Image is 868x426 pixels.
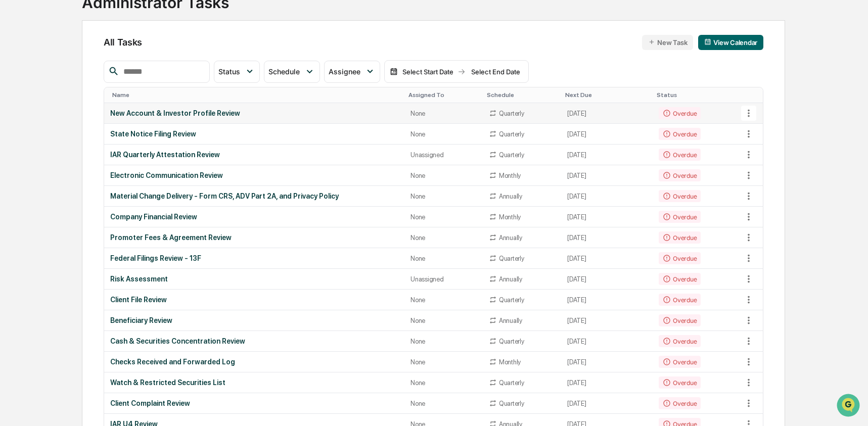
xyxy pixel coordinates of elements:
div: Toggle SortBy [487,91,557,99]
div: Quarterly [499,296,524,304]
td: [DATE] [561,310,653,331]
div: Toggle SortBy [408,91,479,99]
td: [DATE] [561,207,653,227]
div: None [410,317,477,324]
div: Monthly [499,172,521,179]
div: 🖐️ [10,128,18,136]
div: Federal Filings Review - 13F [110,254,398,262]
div: Client Complaint Review [110,399,398,407]
img: calendar [390,68,398,76]
td: [DATE] [561,165,653,186]
span: Pylon [101,171,122,179]
div: Quarterly [499,151,524,159]
button: Start new chat [172,80,184,92]
div: Overdue [659,231,701,244]
iframe: Open customer support [836,393,863,420]
div: Overdue [659,107,701,119]
div: Overdue [659,128,701,140]
div: IAR Quarterly Attestation Review [110,151,398,159]
div: Overdue [659,273,701,285]
div: None [410,379,477,387]
div: Overdue [659,294,701,306]
div: Watch & Restricted Securities List [110,378,398,387]
div: Overdue [659,314,701,326]
div: Quarterly [499,130,524,138]
a: 🗄️Attestations [69,123,129,141]
td: [DATE] [561,103,653,124]
div: None [410,296,477,304]
td: [DATE] [561,269,653,290]
div: Beneficiary Review [110,316,398,324]
div: Quarterly [499,110,524,117]
div: Unassigned [410,275,477,283]
div: Annually [499,234,522,242]
img: 1746055101610-c473b297-6a78-478c-a979-82029cc54cd1 [10,77,28,96]
button: View Calendar [698,35,763,50]
td: [DATE] [561,124,653,145]
div: None [410,193,477,200]
div: Electronic Communication Review [110,171,398,179]
div: Unassigned [410,151,477,159]
span: Schedule [268,67,300,76]
div: Overdue [659,211,701,223]
span: All Tasks [104,37,142,48]
div: None [410,255,477,262]
div: Quarterly [499,338,524,345]
a: 🖐️Preclearance [6,123,69,141]
a: Powered byPylon [71,171,122,179]
div: None [410,110,477,117]
div: None [410,172,477,179]
td: [DATE] [561,393,653,414]
div: Cash & Securities Concentration Review [110,337,398,345]
div: New Account & Investor Profile Review [110,109,398,117]
td: [DATE] [561,145,653,165]
div: Overdue [659,376,701,389]
td: [DATE] [561,290,653,310]
div: Annually [499,275,522,283]
td: [DATE] [561,331,653,352]
p: How can we help? [10,21,184,37]
span: Attestations [83,127,125,137]
div: Overdue [659,190,701,202]
div: None [410,213,477,221]
div: Material Change Delivery - Form CRS, ADV Part 2A, and Privacy Policy [110,192,398,200]
div: Overdue [659,252,701,264]
div: Quarterly [499,400,524,407]
span: Status [218,67,240,76]
img: calendar [704,38,711,45]
div: Toggle SortBy [565,91,649,99]
div: Monthly [499,358,521,366]
div: We're available if you need us! [34,87,128,96]
div: None [410,130,477,138]
div: Quarterly [499,379,524,387]
a: 🔎Data Lookup [6,143,68,161]
div: Toggle SortBy [743,91,763,99]
div: Overdue [659,169,701,181]
img: arrow right [458,68,466,76]
span: Preclearance [20,127,65,137]
div: Overdue [659,149,701,161]
div: Promoter Fees & Agreement Review [110,233,398,242]
div: Monthly [499,213,521,221]
div: Client File Review [110,296,398,304]
div: Risk Assessment [110,275,398,283]
div: None [410,234,477,242]
div: Start new chat [34,77,166,87]
td: [DATE] [561,227,653,248]
div: Select End Date [468,68,523,76]
div: Quarterly [499,255,524,262]
td: [DATE] [561,186,653,207]
div: 🔎 [10,148,18,156]
td: [DATE] [561,248,653,269]
div: Toggle SortBy [112,91,400,99]
div: Annually [499,317,522,324]
div: Annually [499,193,522,200]
div: None [410,400,477,407]
div: Checks Received and Forwarded Log [110,358,398,366]
button: New Task [642,35,693,50]
div: Overdue [659,397,701,409]
span: Assignee [329,67,360,76]
td: [DATE] [561,352,653,372]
